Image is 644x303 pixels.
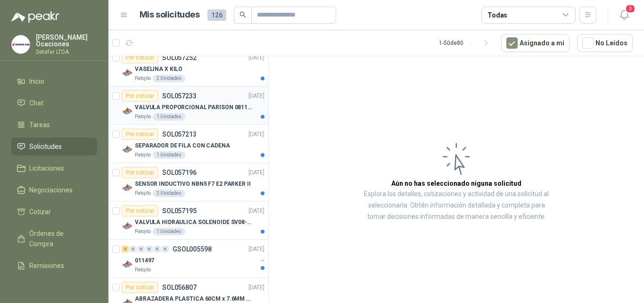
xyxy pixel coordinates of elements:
p: Patojito [135,75,151,82]
span: Negociaciones [29,185,73,195]
a: Inicio [11,72,97,90]
button: 3 [616,7,633,24]
p: [PERSON_NAME] Ocaciones [36,34,97,47]
p: VALVULA HIDRAULICA SOLENOIDE SV08-20 [135,218,252,227]
img: Company Logo [122,67,133,78]
p: [DATE] [248,53,264,62]
div: Por cotizar [122,282,158,293]
img: Company Logo [122,259,133,270]
p: SOL057252 [162,54,197,61]
span: Cotizar [29,207,51,217]
div: 1 Unidades [153,151,185,159]
div: 0 [146,246,153,252]
span: 126 [207,9,226,21]
div: Por cotizar [122,205,158,216]
h3: Aún no has seleccionado niguna solicitud [391,178,521,189]
div: 1 Unidades [153,113,185,121]
span: search [239,11,246,18]
p: Patojito [135,190,151,197]
img: Company Logo [12,35,30,53]
a: Configuración [11,278,97,296]
span: Órdenes de Compra [29,228,88,249]
p: Patojito [135,266,151,274]
img: Logo peakr [11,11,59,23]
div: 0 [130,246,137,252]
div: 0 [154,246,161,252]
p: [DATE] [248,245,264,254]
p: SENSOR INDUCTIVO NBN5 F7 E2 PARKER II [135,180,251,189]
a: Chat [11,94,97,112]
p: Setefer LTDA [36,49,97,55]
p: 011497 [135,256,154,265]
a: Licitaciones [11,159,97,177]
a: Por cotizarSOL057213[DATE] Company LogoSEPARADOR DE FILA CON CADENAPatojito1 Unidades [108,125,268,163]
span: Licitaciones [29,163,64,173]
a: Por cotizarSOL057252[DATE] Company LogoVASELINA X KILOPatojito2 Unidades [108,48,268,87]
p: GSOL005598 [173,246,212,252]
div: Por cotizar [122,52,158,63]
span: Solicitudes [29,141,62,152]
p: SOL056807 [162,284,197,291]
span: Chat [29,98,43,108]
div: Por cotizar [122,90,158,102]
div: 2 [122,246,129,252]
a: Órdenes de Compra [11,225,97,253]
p: VALVULA PROPORCIONAL PARISON 0811404612 / 4WRPEH6C4 REXROTH [135,103,252,112]
div: 0 [162,246,169,252]
div: Por cotizar [122,167,158,178]
div: 2 Unidades [153,75,185,82]
p: Patojito [135,151,151,159]
span: Tareas [29,120,50,130]
p: Explora los detalles, cotizaciones y actividad de una solicitud al seleccionarla. Obtén informaci... [363,189,550,223]
button: No Leídos [577,34,633,52]
p: SOL057213 [162,131,197,138]
p: VASELINA X KILO [135,65,182,74]
div: 0 [138,246,145,252]
p: SOL057233 [162,93,197,99]
p: [DATE] [248,283,264,292]
a: Tareas [11,116,97,134]
h1: Mis solicitudes [140,8,200,22]
button: Asignado a mi [501,34,570,52]
div: 1 - 50 de 80 [439,35,494,51]
img: Company Logo [122,182,133,193]
a: Remisiones [11,257,97,275]
a: Por cotizarSOL057195[DATE] Company LogoVALVULA HIDRAULICA SOLENOIDE SV08-20Patojito1 Unidades [108,201,268,240]
div: 1 Unidades [153,228,185,235]
div: 2 Unidades [153,190,185,197]
a: Solicitudes [11,138,97,156]
p: SOL057195 [162,208,197,214]
img: Company Logo [122,220,133,232]
a: Negociaciones [11,181,97,199]
p: [DATE] [248,130,264,139]
a: Por cotizarSOL057196[DATE] Company LogoSENSOR INDUCTIVO NBN5 F7 E2 PARKER IIPatojito2 Unidades [108,163,268,201]
span: Remisiones [29,260,64,271]
a: Por cotizarSOL057233[DATE] Company LogoVALVULA PROPORCIONAL PARISON 0811404612 / 4WRPEH6C4 REXROT... [108,87,268,125]
img: Company Logo [122,144,133,155]
a: Cotizar [11,203,97,221]
div: Por cotizar [122,129,158,140]
img: Company Logo [122,105,133,117]
span: 3 [625,4,636,13]
p: Patojito [135,228,151,235]
span: Inicio [29,76,44,87]
p: Patojito [135,113,151,121]
p: [DATE] [248,207,264,216]
p: [DATE] [248,92,264,101]
a: 2 0 0 0 0 0 GSOL005598[DATE] Company Logo011497Patojito [122,243,266,274]
div: Todas [487,10,507,20]
p: SOL057196 [162,169,197,176]
p: SEPARADOR DE FILA CON CADENA [135,141,230,150]
p: [DATE] [248,168,264,177]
